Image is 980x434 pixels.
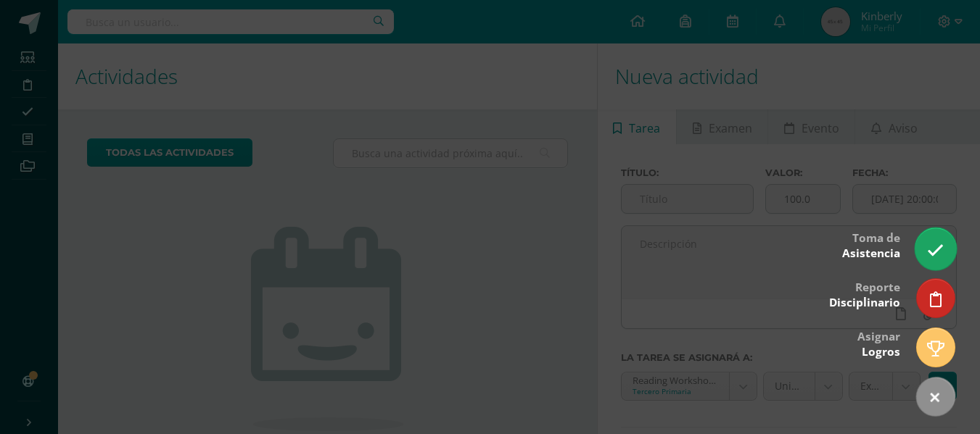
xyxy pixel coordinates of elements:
[857,320,900,367] div: Asignar
[842,246,900,261] span: Asistencia
[862,344,900,359] span: Logros
[842,221,900,268] div: Toma de
[829,270,900,317] div: Reporte
[829,295,900,310] span: Disciplinario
